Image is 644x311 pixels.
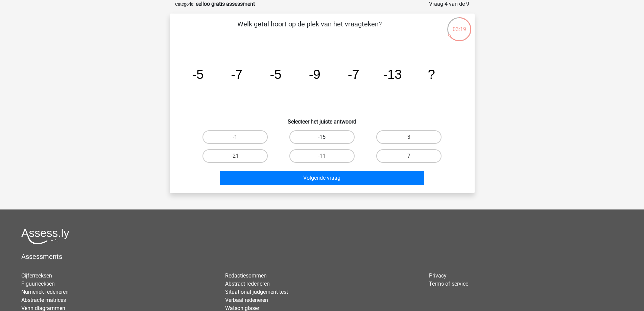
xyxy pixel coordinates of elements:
tspan: -13 [383,67,402,82]
a: Terms of service [429,281,468,287]
tspan: -9 [309,67,320,82]
label: 3 [376,130,442,144]
label: 7 [376,149,442,163]
h6: Selecteer het juiste antwoord [181,113,464,125]
p: Welk getal hoort op de plek van het vraagteken? [181,19,438,39]
a: Numeriek redeneren [21,289,69,295]
strong: eelloo gratis assessment [196,1,255,7]
tspan: -7 [231,67,242,82]
small: Categorie: [175,2,194,7]
a: Verbaal redeneren [225,297,268,303]
a: Privacy [429,272,447,279]
tspan: -5 [270,67,281,82]
tspan: ? [428,67,435,82]
label: -15 [289,130,355,144]
a: Cijferreeksen [21,272,52,279]
img: Assessly logo [21,228,69,244]
a: Redactiesommen [225,272,267,279]
a: Abstract redeneren [225,281,270,287]
label: -21 [202,149,268,163]
tspan: -5 [192,67,204,82]
a: Situational judgement test [225,289,288,295]
a: Figuurreeksen [21,281,55,287]
tspan: -7 [348,67,359,82]
label: -1 [202,130,268,144]
h5: Assessments [21,252,623,261]
a: Abstracte matrices [21,297,66,303]
div: 03:19 [447,17,472,34]
button: Volgende vraag [220,171,424,185]
label: -11 [289,149,355,163]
